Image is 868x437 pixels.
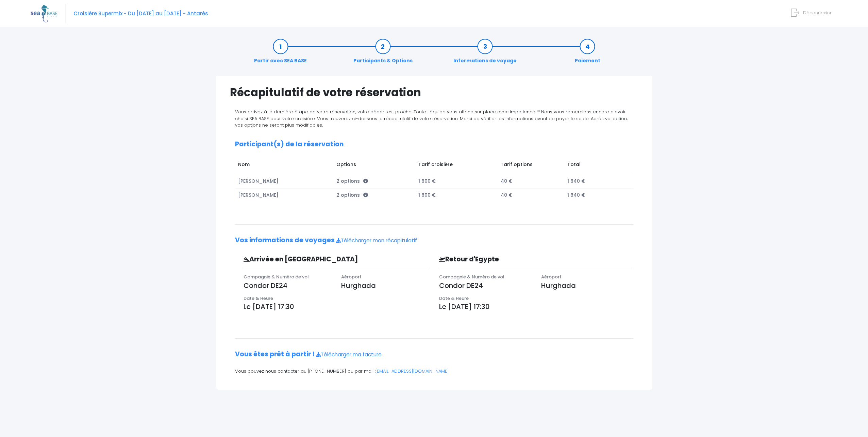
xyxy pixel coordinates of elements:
span: Compagnie & Numéro de vol [439,274,504,280]
td: 40 € [497,188,564,202]
h2: Vous êtes prêt à partir ! [235,351,633,358]
span: 2 options [336,178,368,184]
td: 1 640 € [564,188,627,202]
a: Télécharger ma facture [316,351,382,358]
span: 2 options [336,192,368,198]
h2: Participant(s) de la réservation [235,141,633,148]
p: Hurghada [341,280,429,291]
h3: Arrivée en [GEOGRAPHIC_DATA] [238,256,385,263]
td: [PERSON_NAME] [235,188,333,202]
p: Condor DE24 [244,280,331,291]
a: Paiement [571,43,604,64]
h3: Retour d'Egypte [434,256,587,263]
p: Condor DE24 [439,280,531,291]
span: Vous arrivez à la dernière étape de votre réservation, votre départ est proche. Toute l’équipe vo... [235,109,628,128]
span: Déconnexion [803,10,833,16]
span: Compagnie & Numéro de vol [244,274,309,280]
p: Vous pouvez nous contacter au [PHONE_NUMBER] ou par mail : [235,368,633,375]
td: Tarif croisière [415,158,498,174]
td: 1 600 € [415,174,498,189]
a: Télécharger mon récapitulatif [336,237,417,244]
td: 40 € [497,174,564,189]
td: Tarif options [497,158,564,174]
td: Options [333,158,415,174]
td: Total [564,158,627,174]
h2: Vos informations de voyages [235,237,633,244]
span: Date & Heure [439,295,469,302]
span: Date & Heure [244,295,273,302]
a: [EMAIL_ADDRESS][DOMAIN_NAME] [375,368,449,374]
p: Le [DATE] 17:30 [439,302,633,312]
a: Informations de voyage [450,43,520,64]
a: Partir avec SEA BASE [251,43,310,64]
span: Aéroport [341,274,362,280]
p: Le [DATE] 17:30 [244,302,429,312]
h1: Récapitulatif de votre réservation [230,86,638,99]
td: [PERSON_NAME] [235,174,333,189]
p: Hurghada [541,280,633,291]
td: Nom [235,158,333,174]
span: Croisière Supermix - Du [DATE] au [DATE] - Antarès [73,10,208,17]
a: Participants & Options [350,43,416,64]
td: 1 640 € [564,174,627,189]
td: 1 600 € [415,188,498,202]
span: Aéroport [541,274,562,280]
